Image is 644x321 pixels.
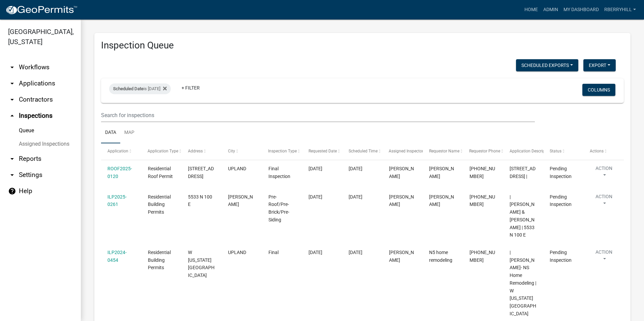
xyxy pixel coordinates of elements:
span: Application [107,149,128,153]
span: | Turner, Jerry E & Tracy Turner | 5533 N 100 E [510,194,535,238]
button: Action [590,165,618,182]
datatable-header-cell: Application [101,143,141,159]
span: 09/30/2025 [309,194,322,200]
span: N5 home remodeling [429,250,452,263]
span: Pending Inspection [550,250,572,263]
span: Randy Berryhill [389,194,414,207]
span: Requested Date [309,149,337,153]
a: + Filter [176,82,205,94]
span: 10/10/2025 [309,250,322,255]
a: rberryhill [602,3,639,16]
span: 570 S MAIN ST | [510,166,536,179]
datatable-header-cell: Actions [584,143,624,159]
datatable-header-cell: Requested Date [302,143,342,159]
span: Scheduled Time [349,149,378,153]
span: 765-6602-1755 [470,250,495,263]
span: Linda Lawrence [429,166,454,179]
a: Admin [541,3,561,16]
a: ILP2025-0261 [107,194,127,207]
button: Export [583,59,616,71]
button: Action [590,193,618,210]
i: arrow_drop_up [8,112,16,120]
datatable-header-cell: Scheduled Time [342,143,382,159]
datatable-header-cell: Requestor Phone [463,143,503,159]
span: UPLAND [228,250,246,255]
datatable-header-cell: Assigned Inspector [383,143,423,159]
span: City [228,149,235,153]
span: Pending Inspection [550,194,572,207]
a: Data [101,122,120,144]
span: Assigned Inspector [389,149,424,153]
span: Residential Roof Permit [148,166,173,179]
span: Randy Berryhill [389,166,414,179]
i: arrow_drop_down [8,155,16,163]
span: Micheal Schmidt [429,194,454,207]
span: Inspection Type [268,149,297,153]
a: Home [522,3,541,16]
span: UPLAND [228,166,246,171]
span: MARION [228,194,253,207]
datatable-header-cell: Inspection Type [262,143,302,159]
span: Requestor Name [429,149,459,153]
datatable-header-cell: City [222,143,262,159]
div: [DATE] [349,193,376,201]
span: Pending Inspection [550,166,572,179]
span: 570 S MAIN ST [188,166,214,179]
span: Final [268,250,279,255]
h3: Inspection Queue [101,40,624,51]
span: Pre-Roof/Pre-Brick/Pre-Siding [268,194,289,222]
span: Residential Building Permits [148,250,171,271]
span: Scheduled Date [113,86,143,91]
a: Map [120,122,138,144]
span: Address [188,149,203,153]
a: ROOF2025-0120 [107,166,132,179]
datatable-header-cell: Application Type [141,143,181,159]
button: Scheduled Exports [516,59,578,71]
span: Application Type [148,149,179,153]
span: Requestor Phone [470,149,501,153]
div: is [DATE] [109,83,171,94]
span: Residential Building Permits [148,194,171,215]
a: ILP2024-0454 [107,250,127,263]
button: Columns [582,84,615,96]
i: arrow_drop_down [8,96,16,104]
input: Search for inspections [101,108,535,122]
span: Randy Berryhill [389,250,414,263]
div: [DATE] [349,165,376,173]
span: Application Description [510,149,552,153]
datatable-header-cell: Requestor Name [423,143,463,159]
span: Final Inspection [268,166,290,179]
span: 765-573-5982 [470,166,495,179]
i: arrow_drop_down [8,171,16,179]
span: | Cory Lee- NS Home Remodeling | W INDIANA AVE [510,250,536,316]
span: Actions [590,149,604,153]
i: help [8,187,16,195]
span: 260-525-1640 [470,194,495,207]
i: arrow_drop_down [8,79,16,87]
button: Action [590,249,618,265]
datatable-header-cell: Status [543,143,583,159]
datatable-header-cell: Address [182,143,222,159]
span: 08/12/2025 [309,166,322,171]
a: My Dashboard [561,3,602,16]
i: arrow_drop_down [8,63,16,71]
div: [DATE] [349,249,376,256]
datatable-header-cell: Application Description [503,143,543,159]
span: Status [550,149,561,153]
span: W INDIANA AVE [188,250,215,278]
span: 5533 N 100 E [188,194,212,207]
